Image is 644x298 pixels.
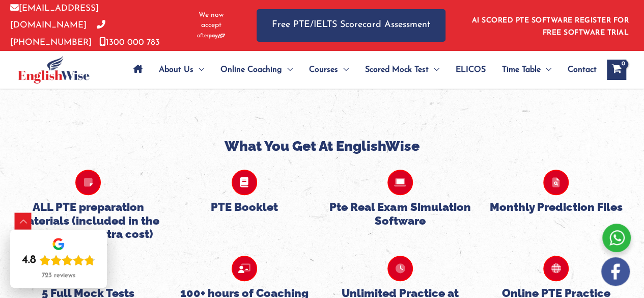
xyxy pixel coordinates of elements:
[447,52,494,88] a: ELICOS
[15,200,161,240] h5: ALL PTE preparation materials (included in the course at no extra cost)
[10,4,99,30] a: [EMAIL_ADDRESS][DOMAIN_NAME]
[568,52,597,88] span: Contact
[212,52,301,88] a: Online CoachingMenu Toggle
[125,52,597,88] nav: Site Navigation: Main Menu
[10,138,634,154] h4: What You Get At EnglishWise
[171,200,317,213] h5: PTE Booklet
[338,52,349,88] span: Menu Toggle
[197,33,225,39] img: Afterpay-Logo
[494,52,559,88] a: Time TableMenu Toggle
[99,38,160,47] a: 1300 000 783
[301,52,357,88] a: CoursesMenu Toggle
[472,17,629,37] a: AI SCORED PTE SOFTWARE REGISTER FOR FREE SOFTWARE TRIAL
[483,200,629,213] h5: Monthly Prediction Files
[309,52,338,88] span: Courses
[429,52,439,88] span: Menu Toggle
[456,52,486,88] span: ELICOS
[466,9,634,42] aside: Header Widget 1
[607,60,626,80] a: View Shopping Cart, empty
[18,56,90,84] img: cropped-ew-logo
[22,253,36,267] div: 4.8
[257,9,445,41] a: Free PTE/IELTS Scorecard Assessment
[357,52,447,88] a: Scored Mock TestMenu Toggle
[282,52,293,88] span: Menu Toggle
[365,52,429,88] span: Scored Mock Test
[559,52,597,88] a: Contact
[193,52,204,88] span: Menu Toggle
[42,272,75,280] div: 723 reviews
[601,257,630,286] img: white-facebook.png
[191,10,231,31] span: We now accept
[159,52,193,88] span: About Us
[10,21,105,46] a: [PHONE_NUMBER]
[151,52,212,88] a: About UsMenu Toggle
[327,200,473,227] h5: Pte Real Exam Simulation Software
[220,52,282,88] span: Online Coaching
[22,253,95,267] div: Rating: 4.8 out of 5
[541,52,551,88] span: Menu Toggle
[502,52,541,88] span: Time Table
